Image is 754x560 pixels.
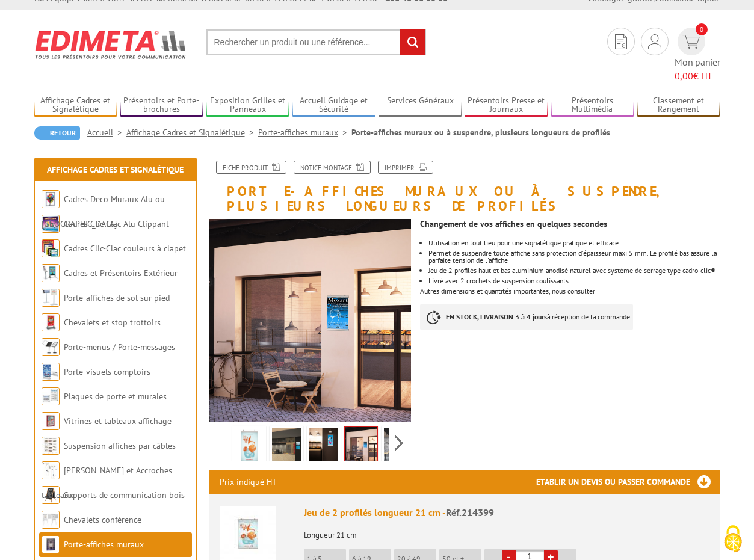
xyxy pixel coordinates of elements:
[42,313,60,331] img: Chevalets et stop trottoirs
[351,126,610,138] li: Porte-affiches muraux ou à suspendre, plusieurs longueurs de profilés
[696,23,708,35] span: 0
[42,511,60,529] img: Chevalets conférence
[120,96,203,115] a: Présentoirs et Porte-brochures
[712,519,754,560] button: Cookies (fenêtre modale)
[551,96,634,115] a: Présentoirs Multimédia
[446,506,494,518] span: Réf.214399
[206,29,426,55] input: Rechercher un produit ou une référence...
[675,55,720,83] span: Mon panier
[258,127,351,138] a: Porte-affiches muraux
[615,34,627,49] img: devis rapide
[384,428,413,466] img: porte_affiches_muraux_suspendre_214399_3.jpg
[64,416,172,426] a: Vitrines et tableaux affichage
[42,437,60,455] img: Suspension affiches par câbles
[304,506,709,520] div: Jeu de 2 profilés longueur 21 cm -
[428,239,720,247] li: Utilisation en tout lieu pour une signalétique pratique et efficace
[682,35,700,49] img: devis rapide
[42,412,60,430] img: Vitrines et tableaux affichage
[220,470,277,494] p: Prix indiqué HT
[42,289,60,307] img: Porte-affiches de sol sur pied
[42,239,60,257] img: Cadres Clic-Clac couleurs à clapet
[64,218,169,229] a: Cadres Clic-Clac Alu Clippant
[420,213,729,342] div: Autres dimensions et quantités importantes, nous consulter
[378,161,433,174] a: Imprimer
[126,127,258,138] a: Affichage Cadres et Signalétique
[420,304,633,330] p: à réception de la commande
[637,96,720,115] a: Classement et Rangement
[64,391,167,402] a: Plaques de porte et murales
[209,219,412,422] img: porte_affiches_muraux_suspendre_214399_2.jpg
[47,164,184,175] a: Affichage Cadres et Signalétique
[675,70,693,82] span: 0,00
[64,243,186,254] a: Cadres Clic-Clac couleurs à clapet
[420,218,607,229] strong: Changement de vos affiches en quelques secondes
[64,440,176,451] a: Suspension affiches par câbles
[428,267,720,274] li: Jeu de 2 profilés haut et bas aluminium anodisé naturel avec système de serrage type cadro-clic®
[345,427,377,464] img: porte_affiches_muraux_suspendre_214399_2.jpg
[216,161,286,174] a: Fiche produit
[42,465,172,500] a: [PERSON_NAME] et Accroches tableaux
[64,268,178,278] a: Cadres et Présentoirs Extérieur
[294,161,371,174] a: Notice Montage
[292,96,375,115] a: Accueil Guidage et Sécurité
[235,428,264,466] img: porte_affiches_214399.jpg
[718,524,748,554] img: Cookies (fenêtre modale)
[394,433,405,453] span: Next
[400,29,425,55] input: rechercher
[64,342,175,352] a: Porte-menus / Porte-messages
[536,470,720,494] h3: Etablir un devis ou passer commande
[272,428,301,466] img: porte_affiches_muraux_suspendre_214399.jpg
[42,190,60,208] img: Cadres Deco Muraux Alu ou Bois
[428,277,720,285] p: Livré avec 2 crochets de suspension coulissants.
[379,96,462,115] a: Services Généraux
[87,127,126,138] a: Accueil
[675,28,720,83] a: devis rapide 0 Mon panier 0,00€ HT
[465,96,548,115] a: Présentoirs Presse et Journaux
[446,312,547,321] strong: EN STOCK, LIVRAISON 3 à 4 jours
[42,194,165,229] a: Cadres Deco Muraux Alu ou [GEOGRAPHIC_DATA]
[64,317,161,328] a: Chevalets et stop trottoirs
[675,69,720,83] span: € HT
[200,161,729,213] h1: Porte-affiches muraux ou à suspendre, plusieurs longueurs de profilés
[42,461,60,479] img: Cimaises et Accroches tableaux
[304,523,709,540] p: Longueur 21 cm
[648,34,661,49] img: devis rapide
[34,22,188,67] img: Edimeta
[34,96,117,115] a: Affichage Cadres et Signalétique
[64,292,170,303] a: Porte-affiches de sol sur pied
[64,366,150,377] a: Porte-visuels comptoirs
[42,387,60,405] img: Plaques de porte et murales
[309,428,338,466] img: porte_affiches_muraux_suspendre_214399_1.jpg
[64,514,141,525] a: Chevalets conférence
[42,338,60,356] img: Porte-menus / Porte-messages
[64,539,144,550] a: Porte-affiches muraux
[428,250,720,264] li: Permet de suspendre toute affiche sans protection d'épaisseur maxi 5 mm. Le profilé bas assure la...
[42,363,60,381] img: Porte-visuels comptoirs
[206,96,289,115] a: Exposition Grilles et Panneaux
[42,264,60,282] img: Cadres et Présentoirs Extérieur
[64,490,185,500] a: Supports de communication bois
[34,126,80,140] a: Retour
